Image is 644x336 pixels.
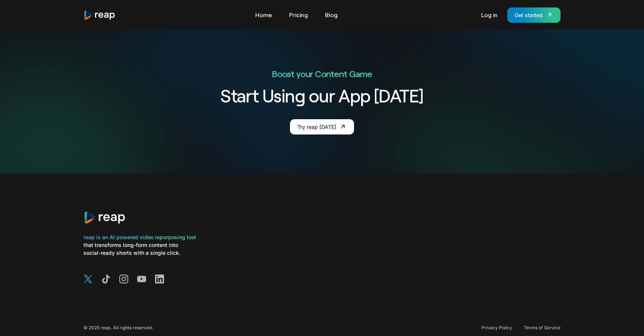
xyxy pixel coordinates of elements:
[290,119,354,134] a: Try reap [DATE]
[515,11,543,19] div: Get started
[83,325,153,331] div: © 2025 reap. All rights reserved.
[179,84,465,107] h2: Start Using our App [DATE]
[477,9,501,21] a: Log in
[507,7,561,23] a: Get started
[482,325,512,331] a: Privacy Policy
[179,68,465,79] p: Boost your Content Game
[83,241,196,257] div: that transforms long-form content into social-ready shorts with a single click.
[285,9,312,21] a: Pricing
[321,9,341,21] a: Blog
[252,9,276,21] a: Home
[83,10,116,20] a: home
[83,233,196,241] div: reap is an AI powered video repurposing tool
[83,10,116,20] img: reap logo
[524,325,561,331] a: Terms of Service
[297,123,336,131] div: Try reap [DATE]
